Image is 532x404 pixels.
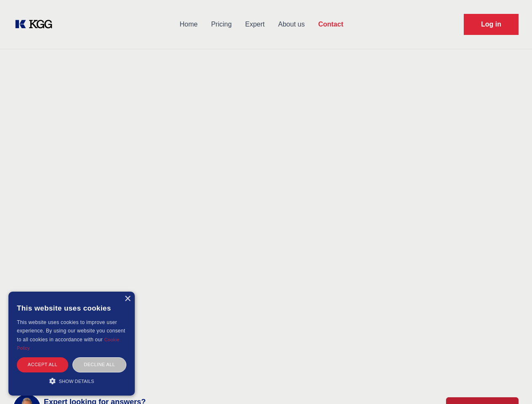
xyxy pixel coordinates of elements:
[238,13,271,35] a: Expert
[59,379,94,384] span: Show details
[72,357,126,372] div: Decline all
[17,337,120,351] a: Cookie Policy
[17,377,126,385] div: Show details
[464,14,519,35] a: Request Demo
[17,298,126,318] div: This website uses cookies
[13,18,59,31] a: KOL Knowledge Platform: Talk to Key External Experts (KEE)
[17,357,68,372] div: Accept all
[17,319,125,343] span: This website uses cookies to improve user experience. By using our website you consent to all coo...
[124,296,131,302] div: Close
[173,13,204,35] a: Home
[311,13,350,35] a: Contact
[490,364,532,404] iframe: Chat Widget
[204,13,238,35] a: Pricing
[271,13,311,35] a: About us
